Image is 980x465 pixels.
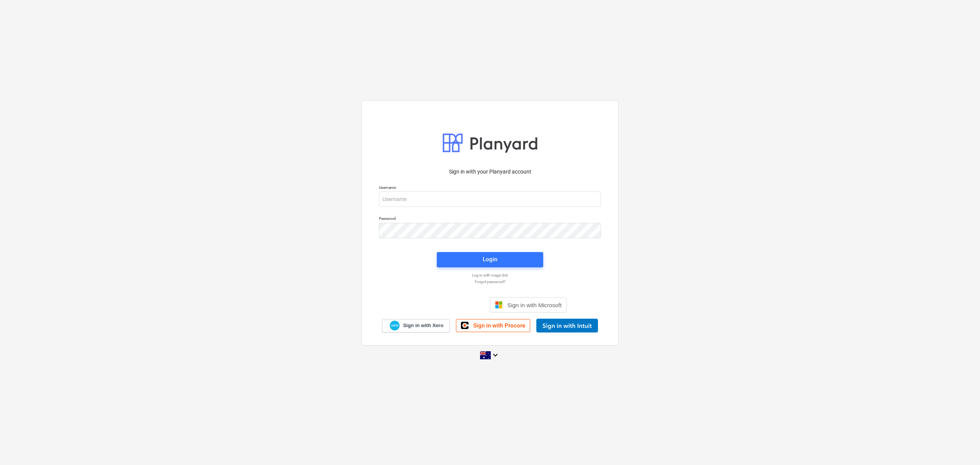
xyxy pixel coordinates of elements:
[491,350,500,360] i: keyboard_arrow_down
[410,296,488,313] iframe: Sign in with Google Button
[375,279,605,284] a: Forgot password?
[507,302,562,308] span: Sign in with Microsoft
[483,254,497,264] div: Login
[437,252,543,267] button: Login
[403,322,443,329] span: Sign in with Xero
[379,216,601,223] p: Password
[390,321,400,331] img: Xero logo
[473,322,525,329] span: Sign in with Procore
[382,319,450,332] a: Sign in with Xero
[375,273,605,278] a: Log in with magic link
[379,192,601,207] input: Username
[379,185,601,192] p: Username
[495,301,503,309] img: Microsoft logo
[456,319,530,332] a: Sign in with Procore
[379,168,601,176] p: Sign in with your Planyard account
